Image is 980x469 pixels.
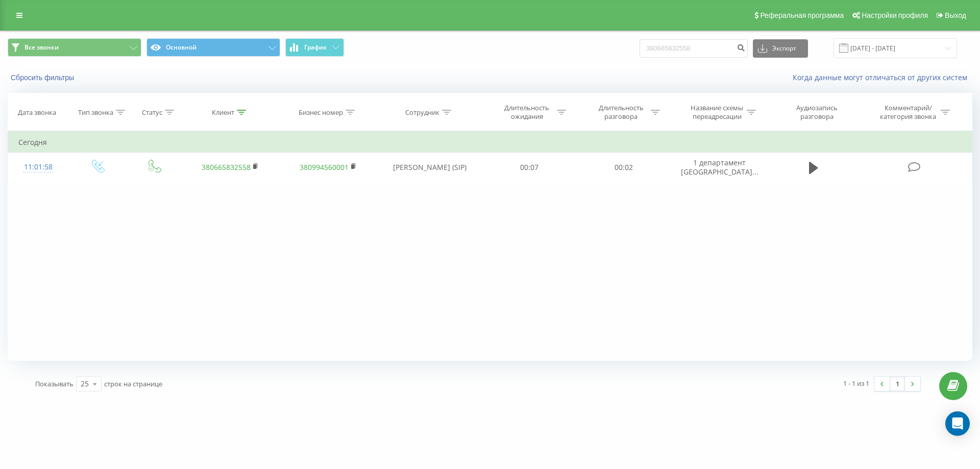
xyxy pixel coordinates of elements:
[142,108,162,117] div: Статус
[299,108,343,117] div: Бизнес номер
[377,153,482,182] td: [PERSON_NAME] (SIP)
[843,378,869,388] div: 1 - 1 из 1
[285,38,344,57] button: График
[8,38,141,57] button: Все звонки
[18,108,56,117] div: Дата звонка
[640,39,748,58] input: Поиск по номеру
[793,72,972,82] a: Когда данные могут отличаться от других систем
[945,11,966,19] span: Выход
[405,108,439,117] div: Сотрудник
[18,157,58,177] div: 11:01:58
[681,158,758,177] span: 1 департамент [GEOGRAPHIC_DATA]...
[300,162,349,172] a: 380994560001
[146,38,280,57] button: Основной
[78,108,113,117] div: Тип звонка
[862,11,928,19] span: Настройки профиля
[753,39,808,58] button: Экспорт
[24,43,59,52] span: Все звонки
[8,73,79,82] button: Сбросить фильтры
[202,162,251,172] a: 380665832558
[81,379,89,389] div: 25
[304,44,327,51] span: График
[690,104,744,121] div: Название схемы переадресации
[104,379,162,388] span: строк на странице
[500,104,554,121] div: Длительность ожидания
[760,11,844,19] span: Реферальная программа
[890,377,905,391] a: 1
[8,132,972,153] td: Сегодня
[35,379,73,388] span: Показывать
[878,104,938,121] div: Комментарий/категория звонка
[576,153,670,182] td: 00:02
[212,108,234,117] div: Клиент
[784,104,850,121] div: Аудиозапись разговора
[594,104,648,121] div: Длительность разговора
[945,411,970,436] div: Open Intercom Messenger
[482,153,576,182] td: 00:07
